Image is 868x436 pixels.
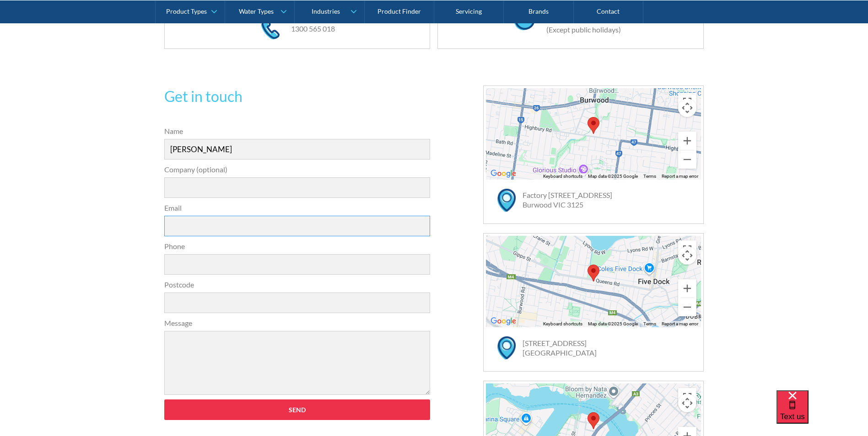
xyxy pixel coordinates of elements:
div: Map pin [588,412,599,429]
button: Map camera controls [678,99,696,117]
div: Map pin [588,265,599,282]
button: Toggle fullscreen view [678,93,696,111]
label: Name [164,126,431,137]
img: Google [488,315,518,327]
a: Click to see this area on Google Maps [488,168,518,180]
a: Terms (opens in new tab) [643,321,656,326]
label: Company (optional) [164,164,431,175]
img: map marker icon [497,336,516,360]
a: Report a map error [662,174,698,179]
button: Zoom in [678,279,696,298]
label: Email [164,202,431,213]
h2: Get in touch [164,85,431,107]
span: Map data ©2025 Google [588,174,638,179]
div: Water Types [239,7,274,15]
iframe: podium webchat widget bubble [776,390,868,436]
button: Keyboard shortcuts [543,173,582,180]
div: Mon–Fri: 8.00am–5:00pm (Except public holidays) [537,13,629,35]
a: Terms (opens in new tab) [643,174,656,179]
div: Industries [312,7,340,15]
label: Message [164,318,431,329]
a: [STREET_ADDRESS][GEOGRAPHIC_DATA] [523,339,597,357]
button: Map camera controls [678,246,696,265]
img: map marker icon [497,189,516,212]
button: Zoom in [678,132,696,150]
a: Click to see this area on Google Maps [488,315,518,327]
img: phone icon [261,19,280,39]
div: Product Types [166,7,207,15]
button: Zoom out [678,150,696,169]
input: Send [164,399,431,420]
label: Phone [164,241,431,252]
button: Toggle fullscreen view [678,388,696,406]
a: Report a map error [662,321,698,326]
a: Factory [STREET_ADDRESS]Burwood VIC 3125 [523,191,612,209]
button: Keyboard shortcuts [543,321,582,327]
div: Map pin [588,117,599,134]
span: Map data ©2025 Google [588,321,638,326]
label: Postcode [164,279,431,290]
img: Google [488,168,518,180]
form: Contact Form [160,126,435,429]
button: Toggle fullscreen view [678,240,696,259]
button: Zoom out [678,298,696,316]
button: Map camera controls [678,394,696,412]
a: 1300 565 018 [291,24,335,33]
